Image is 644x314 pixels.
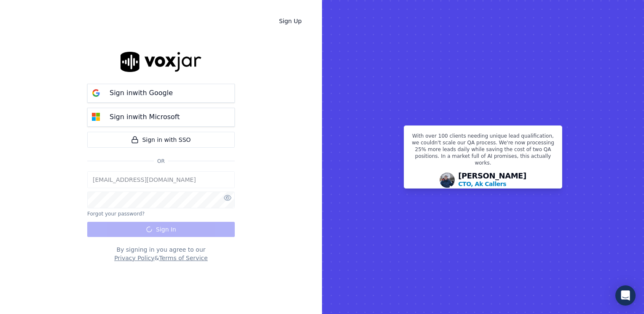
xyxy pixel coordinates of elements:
p: CTO, Ak Callers [458,180,506,188]
button: Terms of Service [159,254,207,262]
button: Privacy Policy [114,254,154,262]
img: Avatar [440,173,455,188]
a: Sign Up [272,13,309,29]
button: Sign inwith Microsoft [87,108,235,127]
p: Sign in with Google [110,88,173,98]
span: Or [154,158,168,165]
div: [PERSON_NAME] [458,172,526,188]
div: By signing in you agree to our & [87,245,235,262]
button: Forgot your password? [87,210,145,217]
button: Sign inwith Google [87,84,235,103]
img: microsoft Sign in button [88,109,105,125]
p: Sign in with Microsoft [110,112,180,122]
input: Email [87,171,235,188]
div: Open Intercom Messenger [615,285,636,306]
a: Sign in with SSO [87,132,235,148]
p: With over 100 clients needing unique lead qualification, we couldn't scale our QA process. We're ... [409,133,557,170]
img: logo [121,52,201,72]
img: google Sign in button [88,85,105,101]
